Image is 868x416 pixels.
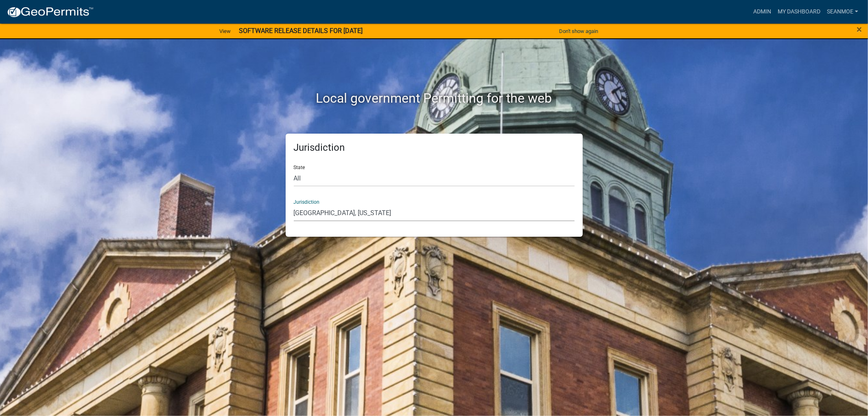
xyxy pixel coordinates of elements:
[774,4,824,20] a: My Dashboard
[857,24,862,35] span: ×
[750,4,774,20] a: Admin
[208,90,660,106] h2: Local government Permitting for the web
[216,24,234,38] a: View
[239,27,363,35] strong: SOFTWARE RELEASE DETAILS FOR [DATE]
[857,24,862,34] button: Close
[556,24,601,38] button: Don't show again
[294,142,575,154] h5: Jurisdiction
[824,4,861,20] a: SeanMoe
